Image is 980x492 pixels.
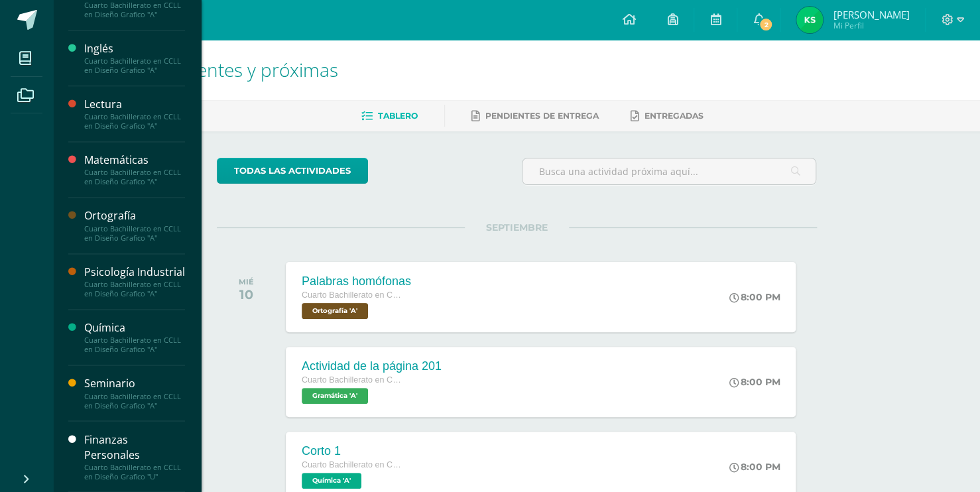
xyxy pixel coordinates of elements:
[465,221,569,233] span: SEPTIEMBRE
[84,208,185,242] a: OrtografíaCuarto Bachillerato en CCLL en Diseño Grafico "A"
[361,105,418,127] a: Tablero
[84,280,185,298] div: Cuarto Bachillerato en CCLL en Diseño Grafico "A"
[759,17,773,32] span: 2
[84,432,185,462] div: Finanzas Personales
[84,97,185,131] a: LecturaCuarto Bachillerato en CCLL en Diseño Grafico "A"
[644,111,704,121] span: Entregadas
[84,41,185,56] div: Inglés
[69,57,338,82] span: Actividades recientes y próximas
[631,105,704,127] a: Entregadas
[833,20,909,31] span: Mi Perfil
[302,460,401,469] span: Cuarto Bachillerato en CCLL en Diseño Grafico
[84,432,185,481] a: Finanzas PersonalesCuarto Bachillerato en CCLL en Diseño Grafico "U"
[84,224,185,243] div: Cuarto Bachillerato en CCLL en Diseño Grafico "A"
[84,168,185,186] div: Cuarto Bachillerato en CCLL en Diseño Grafico "A"
[84,391,185,410] div: Cuarto Bachillerato en CCLL en Diseño Grafico "A"
[84,376,185,391] div: Seminario
[302,473,361,489] span: Química 'A'
[84,41,185,75] a: InglésCuarto Bachillerato en CCLL en Diseño Grafico "A"
[302,290,401,300] span: Cuarto Bachillerato en CCLL en Diseño Grafico
[84,462,185,481] div: Cuarto Bachillerato en CCLL en Diseño Grafico "U"
[485,111,599,121] span: Pendientes de entrega
[471,105,599,127] a: Pendientes de entrega
[84,153,185,186] a: MatemáticasCuarto Bachillerato en CCLL en Diseño Grafico "A"
[729,376,780,388] div: 8:00 PM
[84,265,185,298] a: Psicología IndustrialCuarto Bachillerato en CCLL en Diseño Grafico "A"
[302,444,401,458] div: Corto 1
[302,359,442,373] div: Actividad de la página 201
[239,286,254,302] div: 10
[378,111,418,121] span: Tablero
[239,277,254,286] div: MIÉ
[84,1,185,19] div: Cuarto Bachillerato en CCLL en Diseño Grafico "A"
[302,375,401,385] span: Cuarto Bachillerato en CCLL en Diseño Grafico
[302,303,368,319] span: Ortografía 'A'
[522,158,816,184] input: Busca una actividad próxima aquí...
[796,7,823,33] img: 0172e5d152198a3cf3588b1bf4349fce.png
[84,320,185,354] a: QuímicaCuarto Bachillerato en CCLL en Diseño Grafico "A"
[84,112,185,131] div: Cuarto Bachillerato en CCLL en Diseño Grafico "A"
[84,336,185,354] div: Cuarto Bachillerato en CCLL en Diseño Grafico "A"
[84,153,185,168] div: Matemáticas
[729,291,780,303] div: 8:00 PM
[729,461,780,473] div: 8:00 PM
[84,56,185,75] div: Cuarto Bachillerato en CCLL en Diseño Grafico "A"
[84,265,185,280] div: Psicología Industrial
[84,320,185,336] div: Química
[84,376,185,410] a: SeminarioCuarto Bachillerato en CCLL en Diseño Grafico "A"
[217,158,368,184] a: todas las Actividades
[833,8,909,21] span: [PERSON_NAME]
[302,275,411,288] div: Palabras homófonas
[302,388,368,404] span: Gramática 'A'
[84,97,185,112] div: Lectura
[84,208,185,223] div: Ortografía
